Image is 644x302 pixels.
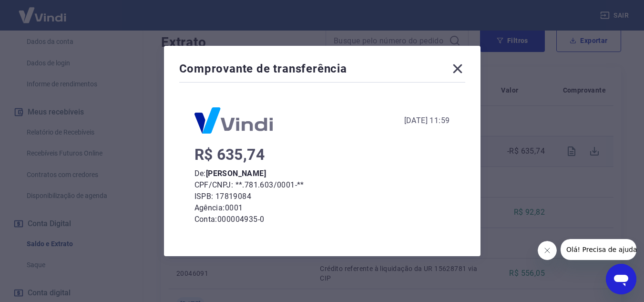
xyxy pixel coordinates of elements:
[206,169,266,178] b: [PERSON_NAME]
[561,239,636,260] iframe: Mensagem da empresa
[194,179,450,191] p: CPF/CNPJ: **.781.603/0001-**
[606,264,636,294] iframe: Botão para abrir a janela de mensagens
[194,168,450,179] p: De:
[6,7,80,14] span: Olá! Precisa de ajuda?
[179,61,465,80] div: Comprovante de transferência
[404,115,450,126] div: [DATE] 11:59
[194,146,265,164] span: R$ 635,74
[538,241,557,260] iframe: Fechar mensagem
[194,107,273,134] img: Logo
[194,214,450,225] p: Conta: 000004935-0
[194,191,450,202] p: ISPB: 17819084
[194,202,450,214] p: Agência: 0001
